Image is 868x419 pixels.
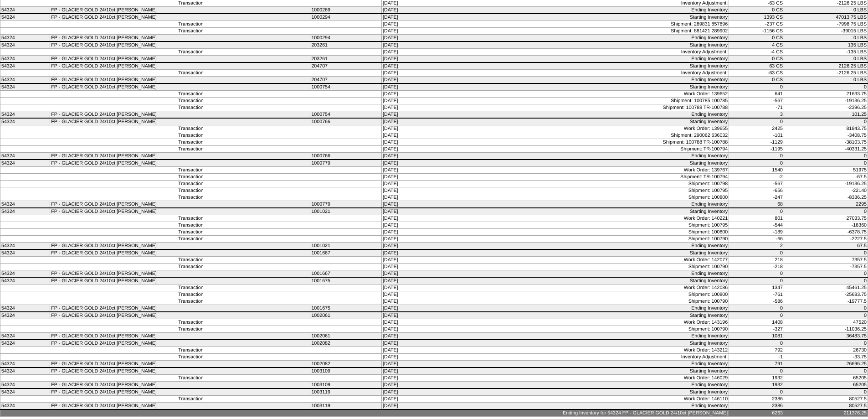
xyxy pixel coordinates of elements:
td: Transaction [0,104,382,111]
td: FP - GLACIER GOLD 24/10ct [PERSON_NAME] [50,305,310,312]
td: 0 [729,340,784,347]
td: Transaction [0,229,382,236]
td: 0 [729,160,784,167]
td: FP - GLACIER GOLD 24/10ct [PERSON_NAME] [50,312,310,319]
td: Transaction [0,139,382,146]
td: 47013.75 LBS [784,14,868,21]
td: [DATE] [381,257,424,264]
td: -7998.75 LBS [784,21,868,28]
td: 54324 [0,111,50,119]
td: 1540 [729,167,784,174]
td: Inventory Adjustment: [424,49,729,56]
td: 54324 [0,56,50,63]
td: 0 [729,305,784,312]
td: Work Order: 139767 [424,167,729,174]
td: 54324 [0,249,50,257]
td: Shipment: 100800 [424,291,729,298]
td: Transaction [0,264,382,270]
td: 135 LBS [784,41,868,49]
td: 0 [729,249,784,257]
td: [DATE] [381,104,424,111]
td: Shipment: 100800 [424,194,729,201]
td: 203261 [310,56,382,63]
td: 45461.25 [784,285,868,291]
td: 0 [784,340,868,347]
td: [DATE] [381,146,424,153]
td: [DATE] [381,312,424,319]
td: [DATE] [381,181,424,187]
td: 0 CS [729,56,784,63]
td: 47520 [784,319,868,326]
td: Starting Inventory [424,312,729,319]
td: 54324 [0,77,50,84]
td: -19777.5 [784,298,868,305]
td: Shipment: 100790 [424,236,729,243]
td: Shipment: 100790 [424,298,729,305]
td: 2295 [784,201,868,208]
td: FP - GLACIER GOLD 24/10ct [PERSON_NAME] [50,153,310,160]
td: -7357.5 [784,264,868,270]
td: 54324 [0,277,50,285]
td: 54324 [0,14,50,21]
td: Transaction [0,174,382,181]
td: -218 [729,264,784,270]
td: 0 [784,160,868,167]
td: FP - GLACIER GOLD 24/10ct [PERSON_NAME] [50,111,310,119]
td: 1002061 [310,333,382,340]
td: -19136.25 [784,181,868,187]
td: 0 [729,312,784,319]
td: -19136.25 [784,98,868,104]
td: [DATE] [381,118,424,125]
td: 1001667 [310,249,382,257]
td: -71 [729,104,784,111]
td: [DATE] [381,111,424,119]
td: 1001021 [310,243,382,250]
td: [DATE] [381,28,424,35]
td: Starting Inventory [424,62,729,70]
td: FP - GLACIER GOLD 24/10ct [PERSON_NAME] [50,83,310,91]
td: Shipment: TR-100794 [424,146,729,153]
td: Transaction [0,291,382,298]
td: [DATE] [381,167,424,174]
td: FP - GLACIER GOLD 24/10ct [PERSON_NAME] [50,62,310,70]
td: 0 [729,118,784,125]
td: Shipment: 100788 TR-100788 [424,139,729,146]
td: Transaction [0,319,382,326]
td: 54324 [0,83,50,91]
td: Shipment: 100785 100785 [424,98,729,104]
td: FP - GLACIER GOLD 24/10ct [PERSON_NAME] [50,56,310,63]
td: [DATE] [381,14,424,21]
td: Shipment: TR-100794 [424,174,729,181]
td: [DATE] [381,340,424,347]
td: [DATE] [381,70,424,77]
td: 203261 [310,41,382,49]
td: FP - GLACIER GOLD 24/10ct [PERSON_NAME] [50,35,310,42]
td: 0 [784,118,868,125]
td: Ending Inventory [424,305,729,312]
td: [DATE] [381,333,424,340]
td: [DATE] [381,291,424,298]
td: 1001667 [310,270,382,278]
td: -586 [729,298,784,305]
td: Transaction [0,49,382,56]
td: 3 [729,111,784,119]
td: -63 CS [729,70,784,77]
td: 0 [784,249,868,257]
td: Shipment: 100795 [424,187,729,194]
td: 101.25 [784,111,868,119]
td: 54324 [0,35,50,42]
td: [DATE] [381,187,424,194]
td: 0 [784,277,868,285]
td: Transaction [0,70,382,77]
td: Transaction [0,354,382,361]
td: [DATE] [381,56,424,63]
td: FP - GLACIER GOLD 24/10ct [PERSON_NAME] [50,118,310,125]
td: FP - GLACIER GOLD 24/10ct [PERSON_NAME] [50,277,310,285]
td: 2126.25 LBS [784,62,868,70]
td: [DATE] [381,229,424,236]
td: [DATE] [381,49,424,56]
td: FP - GLACIER GOLD 24/10ct [PERSON_NAME] [50,249,310,257]
td: Starting Inventory [424,14,729,21]
td: Transaction [0,167,382,174]
td: 1000766 [310,118,382,125]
